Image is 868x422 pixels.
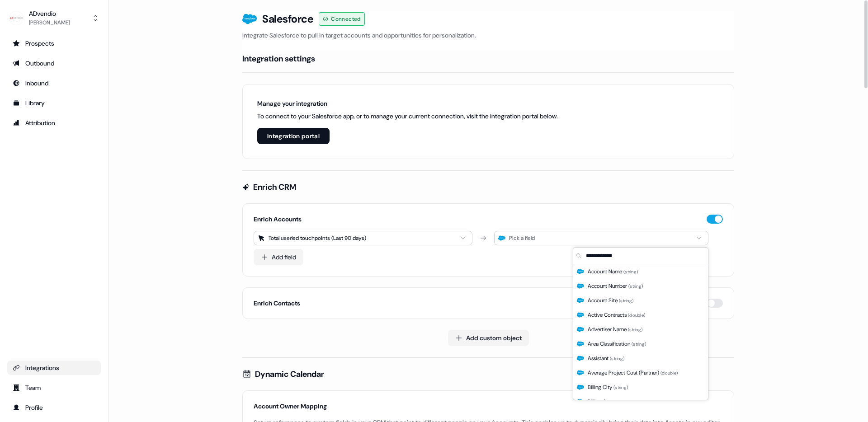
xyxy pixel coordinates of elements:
div: Inbound [13,79,95,88]
h6: Manage your integration [257,99,558,108]
span: Account Site [588,296,633,305]
button: Add custom object [448,330,529,346]
p: To connect to your Salesforce app, or to manage your current connection, visit the integration po... [257,112,558,121]
h4: Integration settings [242,53,315,64]
a: Go to prospects [7,36,101,51]
div: Total userled touchpoints (Last 90 days) [269,234,366,243]
div: Suggestions [573,264,708,400]
button: ADvendio[PERSON_NAME] [7,7,101,29]
button: Integration portal [257,128,330,144]
span: ( string ) [628,327,642,333]
div: Outbound [13,59,95,68]
span: Area Classification [588,339,646,348]
span: ( string ) [619,298,633,304]
span: Account Name [588,267,638,276]
span: Account Number [588,281,643,291]
div: Integrations [13,363,95,372]
span: Assistant [588,354,624,363]
span: ( string ) [610,356,624,361]
span: Billing Country [588,397,637,406]
a: Go to team [7,380,101,395]
a: Go to outbound experience [7,56,101,70]
a: Go to profile [7,400,101,415]
span: ( string ) [623,269,638,275]
a: Go to attribution [7,116,101,130]
button: Pick a field [494,231,708,245]
span: ( string ) [613,384,628,390]
a: Go to templates [7,96,101,110]
p: Integrate Salesforce to pull in target accounts and opportunities for personalization. [242,31,734,40]
div: Profile [13,403,95,412]
span: Advertiser Name [588,325,642,334]
span: ( string ) [628,283,643,289]
span: Connected [331,14,361,23]
div: Prospects [13,39,95,48]
button: Add field [254,249,303,265]
div: Account Owner Mapping [254,402,723,411]
span: Active Contracts [588,310,645,319]
h3: Salesforce [262,12,313,26]
div: [PERSON_NAME] [29,18,70,27]
div: Pick a field [509,234,535,243]
span: ( string ) [623,399,637,405]
span: ( double ) [660,370,678,376]
button: Total userled touchpoints (Last 90 days) [254,231,472,245]
div: ADvendio [29,9,70,18]
h5: Enrich Contacts [254,299,300,308]
h4: Enrich CRM [253,182,296,192]
a: Go to Inbound [7,76,101,90]
a: Go to integrations [7,361,101,375]
span: Average Project Cost (Partner) [588,368,678,377]
div: Library [13,98,95,108]
span: ( double ) [628,312,645,318]
div: Attribution [13,118,95,127]
h5: Enrich Accounts [254,215,302,224]
span: ( string ) [632,341,646,347]
div: Team [13,383,95,392]
span: Billing City [588,383,628,392]
h4: Dynamic Calendar [255,369,324,380]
